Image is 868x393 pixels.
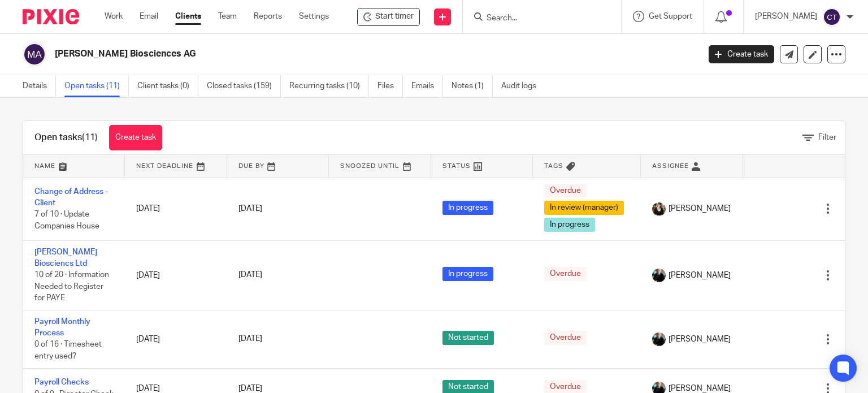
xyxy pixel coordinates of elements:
img: svg%3E [823,8,841,26]
span: [PERSON_NAME] [669,203,731,214]
img: svg%3E [23,42,46,66]
a: Payroll Monthly Process [34,318,90,337]
span: Filter [818,133,836,141]
a: Files [377,75,403,97]
a: Payroll Checks [34,378,89,386]
a: Change of Address - Client [34,188,108,207]
a: Work [105,11,123,22]
span: Tags [544,163,563,169]
span: Start timer [375,11,414,23]
a: Audit logs [501,75,545,97]
img: nicky-partington.jpg [652,332,666,346]
a: Create task [709,45,774,63]
span: Get Support [649,12,692,20]
a: Team [218,11,237,22]
p: [PERSON_NAME] [755,11,817,22]
span: Snoozed Until [340,163,400,169]
span: [PERSON_NAME] [669,334,731,345]
span: 0 of 16 · Timesheet entry used? [34,341,102,361]
a: Notes (1) [452,75,493,97]
a: Reports [254,11,282,22]
span: Status [442,163,471,169]
span: (11) [82,133,98,142]
span: In progress [544,218,595,232]
td: [DATE] [125,240,227,310]
span: In progress [442,267,493,281]
td: [DATE] [125,178,227,240]
span: 7 of 10 · Update Companies House [34,211,99,231]
span: Overdue [544,184,587,198]
span: [DATE] [238,205,262,213]
span: Overdue [544,267,587,281]
a: Clients [175,11,201,22]
span: [PERSON_NAME] [669,270,731,281]
img: Helen%20Campbell.jpeg [652,202,666,216]
a: [PERSON_NAME] Biosciencs Ltd [34,248,97,267]
span: [DATE] [238,385,262,392]
span: Overdue [544,331,587,345]
span: In progress [442,201,493,215]
a: Open tasks (11) [64,75,129,97]
a: Email [140,11,158,22]
h2: [PERSON_NAME] Biosciences AG [55,48,565,60]
img: Pixie [23,9,79,24]
a: Closed tasks (159) [207,75,281,97]
span: [DATE] [238,335,262,343]
a: Emails [411,75,443,97]
h1: Open tasks [34,132,98,144]
img: nicky-partington.jpg [652,269,666,282]
a: Create task [109,125,162,150]
span: Not started [442,331,494,345]
span: 10 of 20 · Information Needed to Register for PAYE [34,271,109,302]
td: [DATE] [125,310,227,368]
div: Myria Biosciences AG [357,8,420,26]
a: Recurring tasks (10) [289,75,369,97]
a: Settings [299,11,329,22]
span: [DATE] [238,271,262,279]
a: Details [23,75,56,97]
input: Search [485,14,587,24]
a: Client tasks (0) [137,75,198,97]
span: In review (manager) [544,201,624,215]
